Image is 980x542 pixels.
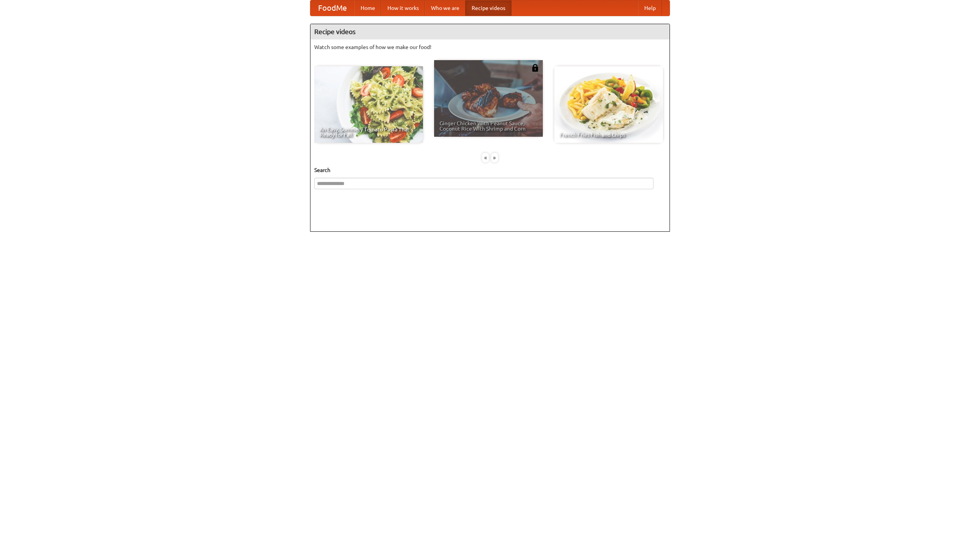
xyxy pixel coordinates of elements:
[425,0,465,16] a: Who we are
[320,127,418,138] span: An Easy, Summery Tomato Pasta That's Ready for Fall
[354,0,381,16] a: Home
[310,0,354,16] a: FoodMe
[314,43,666,51] p: Watch some examples of how we make our food!
[554,66,663,143] a: French Fries Fish and Chips
[314,66,423,143] a: An Easy, Summery Tomato Pasta That's Ready for Fall
[381,0,425,16] a: How it works
[560,132,658,138] span: French Fries Fish and Chips
[482,153,489,162] div: «
[531,64,539,72] img: 483408.png
[314,166,666,174] h5: Search
[491,153,498,162] div: »
[638,0,662,16] a: Help
[310,24,670,39] h4: Recipe videos
[465,0,511,16] a: Recipe videos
